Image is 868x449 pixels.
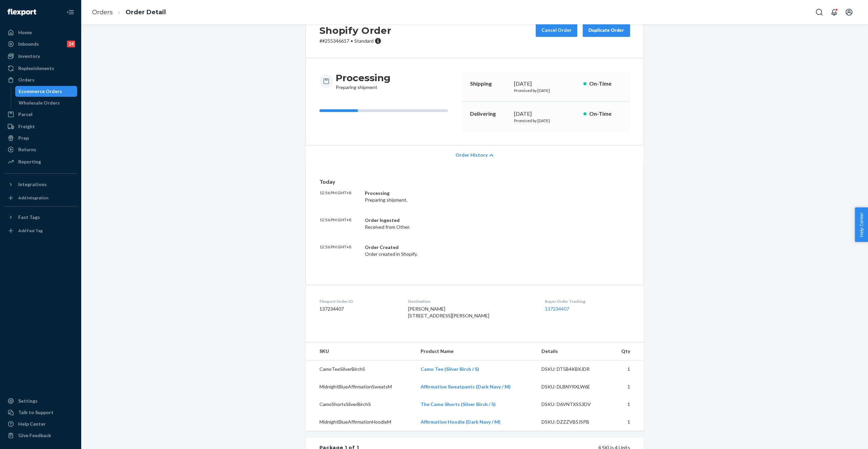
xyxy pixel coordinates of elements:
p: 12:56 PM GMT+8 [319,190,359,203]
button: Close Navigation [64,5,77,19]
td: MidnightBlueAffirmationSweatsM [306,378,415,396]
span: Standard [354,38,374,44]
button: Give Feedback [4,430,77,441]
div: Give Feedback [18,432,51,439]
a: Settings [4,396,77,406]
button: Open Search Box [813,5,826,19]
div: DSKU: DLBNYRXLW6E [541,383,605,390]
div: Received from Other. [365,217,565,230]
div: Inventory [18,53,40,60]
a: Orders [92,8,113,16]
a: Orders [4,74,77,85]
div: [DATE] [514,80,578,88]
button: Open account menu [842,5,856,19]
div: Preparing shipment [336,72,391,91]
div: Wholesale Orders [19,99,60,106]
a: Help Center [4,419,77,429]
p: On-Time [589,80,622,88]
dt: Buyer Order Tracking [545,298,630,304]
div: DSKU: D6VNTXS53DV [541,401,605,408]
p: Today [319,178,630,186]
h2: Shopify Order [319,23,392,38]
dd: 137234407 [319,306,398,312]
div: Parcel [18,111,32,118]
div: Ecommerce Orders [19,88,62,95]
a: Inventory [4,51,77,62]
a: 137234407 [545,306,569,312]
td: CamoTeeSilverBirchS [306,360,415,378]
div: Inbounds [18,41,39,47]
a: Replenishments [4,63,77,74]
button: Help Center [855,207,868,242]
button: Fast Tags [4,212,77,223]
th: SKU [306,342,415,360]
td: 1 [610,413,643,431]
a: Home [4,27,77,38]
button: Open notifications [827,5,841,19]
button: Integrations [4,179,77,190]
div: DSKU: DZZZVB5JSPB [541,419,605,425]
a: Order Detail [126,8,166,16]
span: Order History [455,152,488,158]
p: 12:56 PM GMT+8 [319,217,359,230]
img: Flexport logo [7,9,36,16]
th: Details [536,342,610,360]
p: Promised by [DATE] [514,118,578,124]
button: Duplicate Order [583,23,630,37]
a: Camo Tee (Silver Birch / S) [421,366,479,372]
td: 1 [610,378,643,396]
td: 1 [610,396,643,413]
div: Duplicate Order [588,27,624,33]
div: [DATE] [514,110,578,118]
div: Home [18,29,32,36]
th: Product Name [415,342,536,360]
div: Settings [18,398,38,404]
div: Replenishments [18,65,54,72]
div: 24 [67,41,75,47]
dt: Destination [408,298,534,304]
dt: Flexport Order ID [319,298,398,304]
div: DSKU: DT5B4KBXJDR [541,366,605,373]
div: Order Ingested [365,217,565,224]
th: Qty [610,342,643,360]
a: Inbounds24 [4,39,77,49]
h3: Processing [336,72,391,84]
a: Talk to Support [4,407,77,418]
div: Orders [18,76,35,83]
div: Preparing shipment. [365,190,565,203]
a: Returns [4,144,77,155]
span: [PERSON_NAME] [STREET_ADDRESS][PERSON_NAME] [408,306,489,318]
div: Processing [365,190,565,197]
td: MidnightBlueAffirmationHoodieM [306,413,415,431]
p: # #255346617 [319,38,392,44]
a: Affirmation Sweatpants (Dark Navy / M) [421,384,511,389]
a: Prep [4,133,77,143]
td: 1 [610,360,643,378]
ol: breadcrumbs [87,2,171,22]
p: On-Time [589,110,622,118]
a: Ecommerce Orders [15,86,77,97]
a: Reporting [4,156,77,167]
a: Wholesale Orders [15,97,77,108]
a: Affirmation Hoodie (Dark Navy / M) [421,419,500,425]
p: Promised by [DATE] [514,88,578,93]
button: Cancel Order [536,23,577,37]
div: Order created in Shopify. [365,244,565,257]
div: Integrations [18,181,47,188]
a: Freight [4,121,77,132]
p: Shipping [470,80,509,88]
p: Delivering [470,110,509,118]
div: Prep [18,135,29,141]
a: Add Integration [4,193,77,203]
div: Returns [18,146,36,153]
div: Add Integration [18,195,48,201]
p: 12:56 PM GMT+8 [319,244,359,257]
div: Add Fast Tag [18,228,43,233]
td: CamoShortsSilverBirchS [306,396,415,413]
div: Reporting [18,158,41,165]
div: Talk to Support [18,409,53,416]
a: Add Fast Tag [4,225,77,236]
a: Parcel [4,109,77,120]
span: • [351,38,353,44]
